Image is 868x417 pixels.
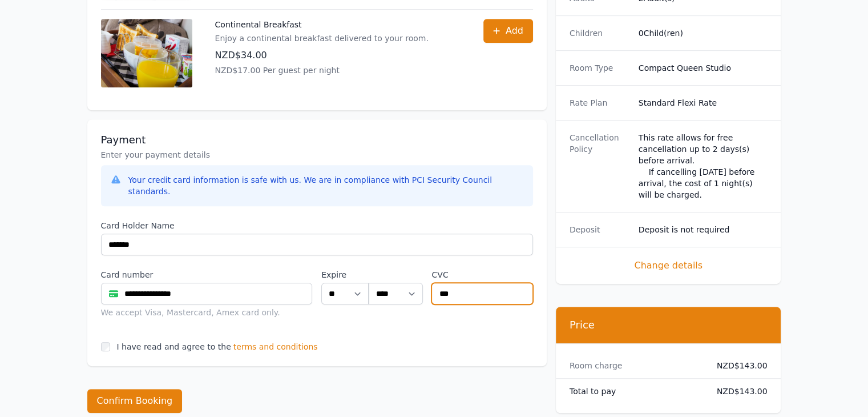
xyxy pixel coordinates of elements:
img: Continental Breakfast [101,19,192,87]
dt: Room charge [570,360,699,371]
dd: NZD$143.00 [708,386,768,397]
p: NZD$17.00 Per guest per night [215,65,429,76]
dt: Deposit [570,224,629,235]
dd: 0 Child(ren) [639,27,768,39]
dd: Compact Queen Studio [639,62,768,74]
button: Confirm Booking [87,389,183,413]
dt: Rate Plan [570,97,629,109]
label: . [369,269,422,280]
dt: Cancellation Policy [570,132,629,201]
h3: Payment [101,133,533,147]
div: This rate allows for free cancellation up to 2 days(s) before arrival. If cancelling [DATE] befor... [639,132,768,201]
button: Add [483,19,533,43]
dt: Children [570,27,629,39]
label: Card Holder Name [101,220,533,231]
p: Enjoy a continental breakfast delivered to your room. [215,33,429,44]
label: I have read and agree to the [117,342,231,351]
dd: NZD$143.00 [708,360,768,371]
label: Expire [321,269,369,280]
div: We accept Visa, Mastercard, Amex card only. [101,307,313,318]
dd: Deposit is not required [639,224,768,235]
span: Change details [570,259,768,272]
label: CVC [431,269,532,280]
dt: Total to pay [570,386,699,397]
h3: Price [570,318,768,332]
p: Enter your payment details [101,149,533,161]
p: Continental Breakfast [215,19,429,30]
span: Add [506,24,523,38]
dd: Standard Flexi Rate [639,97,768,109]
label: Card number [101,269,313,280]
dt: Room Type [570,62,629,74]
div: Your credit card information is safe with us. We are in compliance with PCI Security Council stan... [128,174,524,197]
p: NZD$34.00 [215,49,429,62]
span: terms and conditions [233,341,318,352]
